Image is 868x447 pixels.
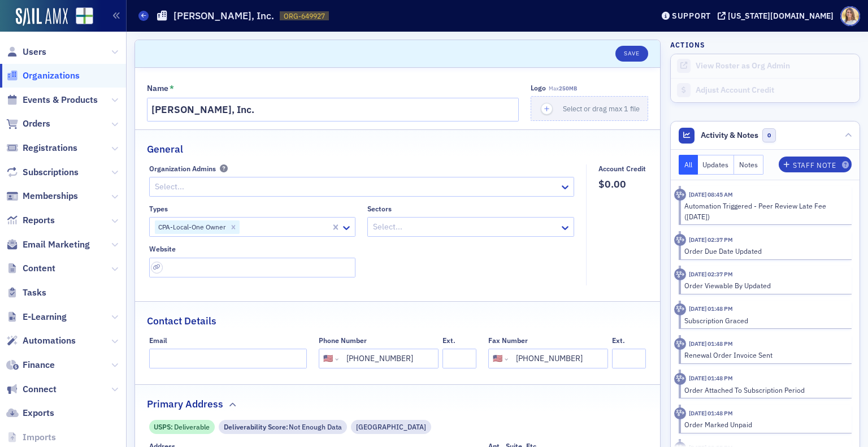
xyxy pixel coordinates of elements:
div: Automation Triggered - Peer Review Late Fee ([DATE]) [684,201,844,222]
div: Ext. [442,336,455,345]
img: SailAMX [16,8,68,26]
div: Order Attached To Subscription Period [684,385,844,395]
div: 🇺🇸 [323,353,333,364]
div: Remove CPA-Local-One Owner [227,220,240,234]
span: E-Learning [23,311,67,323]
span: Finance [23,359,55,371]
div: USPS: Deliverable [149,420,215,434]
div: Activity [674,189,686,201]
div: Order Viewable By Updated [684,280,844,290]
h2: General [147,142,183,157]
div: Phone Number [319,336,367,345]
span: 0 [762,128,776,142]
span: Tasks [23,287,46,299]
a: Finance [6,359,55,371]
span: Activity & Notes [701,129,758,141]
h1: [PERSON_NAME], Inc. [173,9,274,23]
a: Automations [6,335,76,347]
time: 8/12/2025 08:45 AM [689,190,733,198]
span: Connect [23,383,57,396]
span: Max [549,85,577,92]
button: Updates [698,155,735,175]
span: Exports [23,407,54,419]
span: USPS : [154,422,174,432]
a: Orders [6,118,50,130]
a: Events & Products [6,94,98,106]
span: ORG-649927 [284,11,325,21]
img: SailAMX [76,7,93,25]
div: Website [149,245,176,253]
span: Reports [23,214,55,227]
time: 5/1/2025 01:48 PM [689,305,733,313]
div: Fax Number [488,336,528,345]
div: Adjust Account Credit [696,85,854,96]
button: Save [615,46,648,62]
a: Imports [6,431,56,444]
div: Renewal Order Invoice Sent [684,350,844,360]
button: Notes [734,155,763,175]
div: Types [149,205,168,213]
span: Registrations [23,142,77,154]
span: 250MB [559,85,577,92]
div: Order Due Date Updated [684,246,844,256]
div: Activity [674,303,686,315]
time: 5/1/2025 01:48 PM [689,409,733,417]
h2: Primary Address [147,397,223,411]
span: Memberships [23,190,78,202]
div: 🇺🇸 [493,353,502,364]
div: Activity [674,407,686,419]
h4: Actions [670,40,705,50]
a: View Homepage [68,7,93,27]
span: Email Marketing [23,238,90,251]
div: Deliverability Score: Not Enough Data [219,420,347,434]
a: Exports [6,407,54,419]
div: Account Credit [598,164,646,173]
div: Sectors [367,205,392,213]
span: Subscriptions [23,166,79,179]
div: Activity [674,338,686,350]
a: Subscriptions [6,166,79,179]
div: CPA-Local-One Owner [155,220,227,234]
time: 5/1/2025 02:37 PM [689,270,733,278]
div: Commercial Street [351,420,431,434]
div: Order Marked Unpaid [684,419,844,429]
span: $0.00 [598,177,646,192]
div: Email [149,336,167,345]
div: Staff Note [793,162,836,168]
time: 5/1/2025 02:37 PM [689,236,733,244]
a: Content [6,262,55,275]
button: [US_STATE][DOMAIN_NAME] [718,12,837,20]
span: Automations [23,335,76,347]
span: Content [23,262,55,275]
a: Organizations [6,70,80,82]
div: Activity [674,373,686,385]
span: Profile [840,6,860,26]
span: Events & Products [23,94,98,106]
div: Logo [531,84,546,92]
span: Deliverability Score : [224,422,289,432]
button: Select or drag max 1 file [531,96,648,121]
a: Reports [6,214,55,227]
a: Memberships [6,190,78,202]
a: Users [6,46,46,58]
time: 5/1/2025 01:48 PM [689,374,733,382]
button: Staff Note [779,157,852,172]
span: Organizations [23,70,80,82]
div: Subscription Graced [684,315,844,326]
span: Imports [23,431,56,444]
div: Organization Admins [149,164,216,173]
span: Orders [23,118,50,130]
h2: Contact Details [147,314,216,328]
div: Support [672,11,711,21]
abbr: This field is required [170,84,174,94]
span: Select or drag max 1 file [563,104,640,113]
a: E-Learning [6,311,67,323]
a: Adjust Account Credit [671,78,860,102]
div: Activity [674,268,686,280]
a: Email Marketing [6,238,90,251]
button: All [679,155,698,175]
div: Name [147,84,168,94]
time: 5/1/2025 01:48 PM [689,340,733,348]
a: Tasks [6,287,46,299]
